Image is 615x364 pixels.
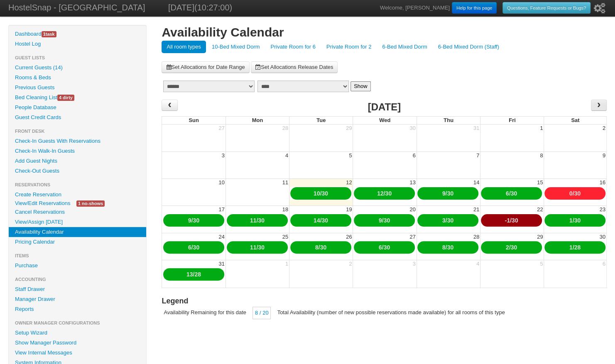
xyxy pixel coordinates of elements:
li: Guest Lists [9,53,146,63]
a: 11 [250,217,257,224]
div: 5 [348,152,353,159]
div: 6 [602,260,606,268]
div: 20 [409,206,416,213]
div: 17 [218,206,225,213]
a: 9 [188,217,191,224]
span: 1 [43,32,46,37]
h2: [DATE] [368,100,401,115]
li: Front Desk [9,126,146,136]
a: 9 [379,217,382,224]
div: 18 [282,206,289,213]
div: / [163,268,224,281]
a: View Internal Messages [9,348,146,358]
a: 30 [193,217,200,224]
div: 3 [221,152,225,159]
div: / [544,241,605,254]
a: 30 [193,244,200,251]
a: 6 [379,244,382,251]
div: / [544,214,605,227]
a: 14 [314,217,320,224]
a: 30 [320,244,327,251]
th: Mon [225,116,289,125]
div: / [417,214,478,227]
i: Setup Wizard [594,3,605,14]
a: Pricing Calendar [9,237,146,247]
div: 19 [345,206,353,213]
div: / [417,187,478,200]
a: 28 [574,244,581,251]
div: / [163,214,224,227]
div: 2 [602,125,606,132]
a: 30 [447,244,454,251]
a: Create Reservation [9,190,146,200]
div: 8 / 20 [252,307,271,319]
li: Items [9,251,146,261]
div: 9 [602,152,606,159]
a: Previous Guests [9,83,146,93]
a: Hostel Log [9,39,146,49]
a: 13 [186,271,193,278]
a: 30 [511,244,517,251]
a: Set Allocations Release Dates [251,61,338,73]
a: 0 [569,190,573,197]
div: / [290,214,351,227]
div: 28 [473,233,480,241]
div: 10 [218,179,225,186]
div: 12 [345,179,353,186]
button: Show [350,81,371,91]
a: Staff Drawer [9,284,146,294]
a: Show Manager Password [9,338,146,348]
a: 12 [377,190,384,197]
div: 27 [409,233,416,241]
a: 30 [512,217,518,224]
a: Dashboard1task [9,29,146,39]
div: 13 [409,179,416,186]
a: 3 [442,217,446,224]
div: / [354,214,415,227]
div: / [481,241,542,254]
a: 9 [442,190,446,197]
div: Total Availability (number of new possible reservations made available) for all rooms of this type [275,307,507,318]
div: 25 [282,233,289,241]
a: Current Guests (14) [9,63,146,73]
div: 16 [599,179,606,186]
a: 30 [574,217,581,224]
div: 27 [218,125,225,132]
h1: Availability Calendar [162,25,607,40]
th: Wed [353,116,416,125]
li: Owner Manager Configurations [9,318,146,328]
div: 22 [536,206,544,213]
div: 24 [218,233,225,241]
span: task [42,31,56,37]
div: / [417,241,478,254]
a: 6-Bed Mixed Dorm (Staff) [433,41,504,53]
span: (10:27:00) [194,3,232,12]
a: 30 [384,244,390,251]
a: All room types [162,41,206,53]
a: Reports [9,304,146,314]
div: / [227,214,288,227]
div: / [544,187,605,200]
div: 30 [599,233,606,241]
a: Private Room for 2 [321,41,376,53]
a: Guest Credit Cards [9,112,146,122]
div: 1 [539,125,544,132]
a: Availability Calendar [9,227,146,237]
a: Questions, Feature Requests or Bugs? [502,2,590,14]
a: 30 [321,217,328,224]
div: / [290,187,351,200]
div: / [354,187,415,200]
th: Sat [544,116,607,125]
h3: Legend [162,296,607,307]
div: 21 [473,206,480,213]
a: Manager Drawer [9,294,146,304]
a: 10 [314,190,320,197]
a: 1 [569,244,573,251]
div: 11 [282,179,289,186]
div: 23 [599,206,606,213]
div: 29 [536,233,544,241]
div: 4 [475,260,480,268]
div: / [290,241,351,254]
a: 28 [194,271,201,278]
a: Set Allocations for Date Range [162,61,249,73]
